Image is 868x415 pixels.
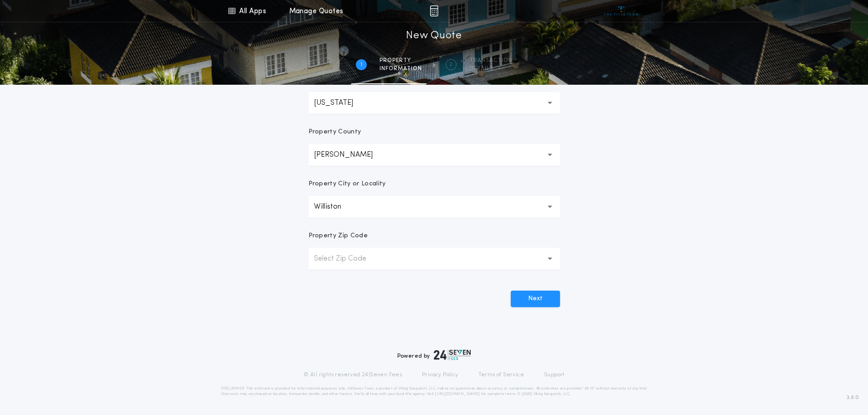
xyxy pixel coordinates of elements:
[308,144,560,166] button: [PERSON_NAME]
[847,394,859,402] span: 3.8.0
[435,392,480,396] a: [URL][DOMAIN_NAME]
[422,371,458,379] a: Privacy Policy
[511,291,560,307] button: Next
[308,128,361,137] p: Property County
[604,6,638,15] img: vs-icon
[469,57,513,64] span: Transaction
[308,179,386,189] p: Property City or Locality
[308,231,368,241] p: Property Zip Code
[314,201,356,212] p: Williston
[303,371,402,379] p: © All rights reserved. 24|Seven Fees
[308,92,560,114] button: [US_STATE]
[434,349,471,360] img: logo
[221,386,647,397] p: DISCLAIMER: This estimate is provided for informational purposes only. 24|Seven Fees, a product o...
[380,57,422,64] span: Property
[360,61,362,68] h2: 1
[449,61,452,68] h2: 2
[314,253,381,264] p: Select Zip Code
[380,65,422,72] span: information
[478,371,524,379] a: Terms of Service
[430,5,438,16] img: img
[469,65,513,72] span: details
[544,371,565,379] a: Support
[406,29,462,43] h1: New Quote
[308,248,560,270] button: Select Zip Code
[314,149,387,160] p: [PERSON_NAME]
[397,349,471,360] div: Powered by
[308,196,560,218] button: Williston
[314,97,368,108] p: [US_STATE]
